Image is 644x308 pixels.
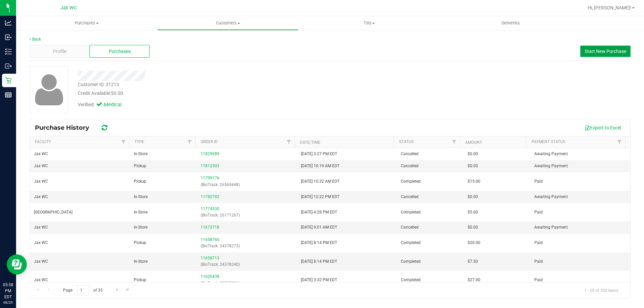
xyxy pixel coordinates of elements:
p: (BioTrack: 24378240) [201,261,292,268]
a: Status [399,139,414,144]
span: Hi, [PERSON_NAME]! [588,5,631,10]
a: Go to the last page [123,285,133,294]
span: Jax WC [34,277,48,283]
inline-svg: Analytics [5,19,12,26]
span: Profile [53,48,66,55]
a: 11799176 [201,176,219,180]
span: In-Store [134,224,148,231]
inline-svg: Inventory [5,48,12,55]
span: Completed [401,277,421,283]
a: 11782792 [201,194,219,199]
a: Go to the next page [112,285,122,294]
span: Awaiting Payment [534,194,568,200]
span: Start New Purchase [585,49,626,54]
span: In-Store [134,194,148,200]
span: Awaiting Payment [534,224,568,231]
span: Cancelled [401,224,419,231]
a: Purchases [16,16,157,30]
a: 11673718 [201,225,219,230]
a: Payment Status [532,139,565,144]
span: [DATE] 8:14 PM EDT [301,258,337,265]
p: (BioTrack: 23782896) [201,280,292,287]
span: Paid [534,240,543,246]
a: Type [135,139,144,144]
span: [DATE] 3:27 PM EDT [301,151,337,157]
a: Facility [35,139,51,144]
a: 11658713 [201,256,219,260]
span: [DATE] 10:32 AM EDT [301,178,339,185]
span: $27.00 [468,277,480,283]
span: Jax WC [34,224,48,231]
div: Credit Available: [78,90,373,97]
p: (BioTrack: 26569448) [201,182,292,188]
span: Jax WC [34,258,48,265]
inline-svg: Reports [5,91,12,98]
span: Jax WC [34,178,48,185]
span: Pickup [134,277,146,283]
span: $5.00 [468,209,478,215]
span: Paid [534,277,543,283]
span: Page of 35 [57,285,108,296]
a: Amount [465,140,482,145]
a: Filter [614,136,625,148]
span: Completed [401,240,421,246]
span: Pickup [134,240,146,246]
span: Cancelled [401,151,419,157]
a: Filter [118,136,129,148]
span: $0.00 [468,151,478,157]
span: $0.00 [468,163,478,169]
span: $0.00 [468,224,478,231]
span: $0.00 [468,194,478,200]
span: Purchases [16,20,157,26]
span: Completed [401,178,421,185]
p: (BioTrack: 26171267) [201,212,292,219]
a: 11829989 [201,151,219,156]
p: 08/25 [3,300,13,305]
span: $15.00 [468,178,480,185]
span: $7.50 [468,258,478,265]
a: Deliveries [440,16,581,30]
span: In-Store [134,151,148,157]
inline-svg: Inbound [5,34,12,41]
span: [DATE] 10:19 AM EDT [301,163,339,169]
a: Tills [299,16,440,30]
span: [DATE] 4:28 PM EDT [301,209,337,215]
span: Pickup [134,163,146,169]
a: Date/Time [300,140,320,145]
span: Cancelled [401,194,419,200]
a: 11774530 [201,206,219,211]
span: [DATE] 3:32 PM EDT [301,277,337,283]
button: Export to Excel [580,122,625,133]
span: Completed [401,209,421,215]
span: Paid [534,178,543,185]
span: In-Store [134,209,148,215]
span: $20.00 [468,240,480,246]
span: Paid [534,209,543,215]
span: Jax WC [34,151,48,157]
span: Awaiting Payment [534,151,568,157]
a: Customers [157,16,299,30]
span: Pickup [134,178,146,185]
div: Customer ID: 31213 [78,81,119,88]
p: 05:58 PM EDT [3,282,13,300]
a: 11620438 [201,274,219,279]
span: Customers [158,20,298,26]
a: Filter [283,136,294,148]
a: Order ID [201,139,218,144]
iframe: Resource center [7,254,27,274]
a: 11812303 [201,164,219,168]
span: 1 - 20 of 700 items [579,285,624,295]
input: 1 [77,285,89,296]
a: 11658760 [201,237,219,242]
span: [DATE] 8:14 PM EDT [301,240,337,246]
p: (BioTrack: 24378273) [201,243,292,249]
span: Cancelled [401,163,419,169]
inline-svg: Retail [5,77,12,84]
span: [DATE] 9:01 AM EDT [301,224,337,231]
span: $0.00 [111,90,123,96]
a: Back [30,37,41,42]
div: Verified: [78,101,131,109]
span: Jax WC [34,240,48,246]
a: Filter [184,136,195,148]
span: Jax WC [34,163,48,169]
